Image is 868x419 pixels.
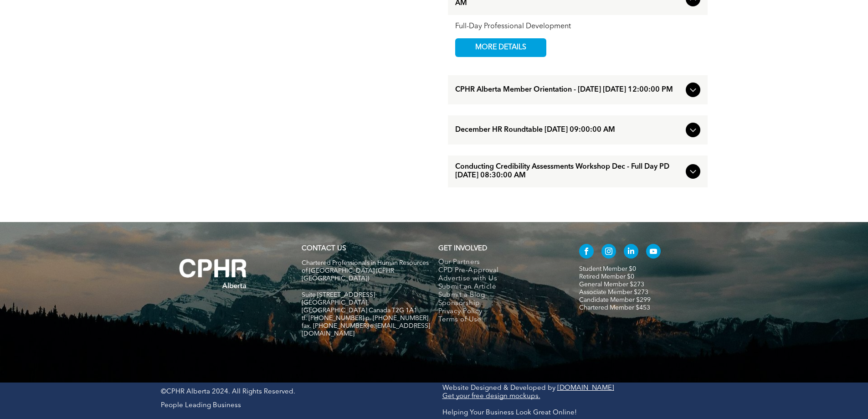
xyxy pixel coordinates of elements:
a: Retired Member $0 [579,274,634,280]
a: Candidate Member $299 [579,297,651,303]
a: free design mockups. [472,393,540,400]
a: Get your [442,393,470,400]
span: People Leading Business [161,402,241,409]
a: Website Designed & Developed by [442,385,555,392]
a: CPD Pre-Approval [438,267,560,275]
span: Conducting Credibility Assessments Workshop Dec - Full Day PD [DATE] 08:30:00 AM [455,163,682,180]
a: Privacy Policy [438,308,560,316]
div: Full-Day Professional Development [455,22,700,31]
a: MORE DETAILS [455,38,546,57]
a: Terms of Use [438,316,560,324]
a: [DOMAIN_NAME] [557,385,614,392]
a: CONTACT US [302,245,346,252]
a: Our Partners [438,259,560,267]
span: tf. [PHONE_NUMBER] p. [PHONE_NUMBER] [302,315,428,321]
span: our Business Look Great Online! [473,409,577,416]
a: youtube [646,244,661,261]
a: General Member $273 [579,281,644,288]
a: facebook [579,244,594,261]
a: Submit a Blog [438,291,560,300]
span: Suite [STREET_ADDRESS] [302,292,375,298]
span: [GEOGRAPHIC_DATA], [GEOGRAPHIC_DATA] Canada T2G 1A1 [302,300,417,314]
a: Associate Member $273 [579,289,648,295]
span: MORE DETAILS [465,39,537,57]
span: CPHR Alberta Member Orientation - [DATE] [DATE] 12:00:00 PM [455,86,682,94]
a: Advertise with Us [438,275,560,283]
span: Chartered Professionals in Human Resources of [GEOGRAPHIC_DATA] (CPHR [GEOGRAPHIC_DATA]) [302,260,429,282]
a: Chartered Member $453 [579,305,650,311]
span: GET INVOLVED [438,245,487,252]
a: Sponsorship [438,300,560,308]
img: A white background with a few lines on it [161,240,266,307]
a: Helping Y [442,409,473,416]
span: ©CPHR Alberta 2024. All Rights Reserved. [161,388,295,395]
a: Student Member $0 [579,266,636,272]
a: Submit an Article [438,283,560,291]
a: instagram [601,244,616,261]
a: linkedin [624,244,638,261]
span: fax. [PHONE_NUMBER] e:[EMAIL_ADDRESS][DOMAIN_NAME] [302,323,430,337]
span: December HR Roundtable [DATE] 09:00:00 AM [455,126,682,134]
